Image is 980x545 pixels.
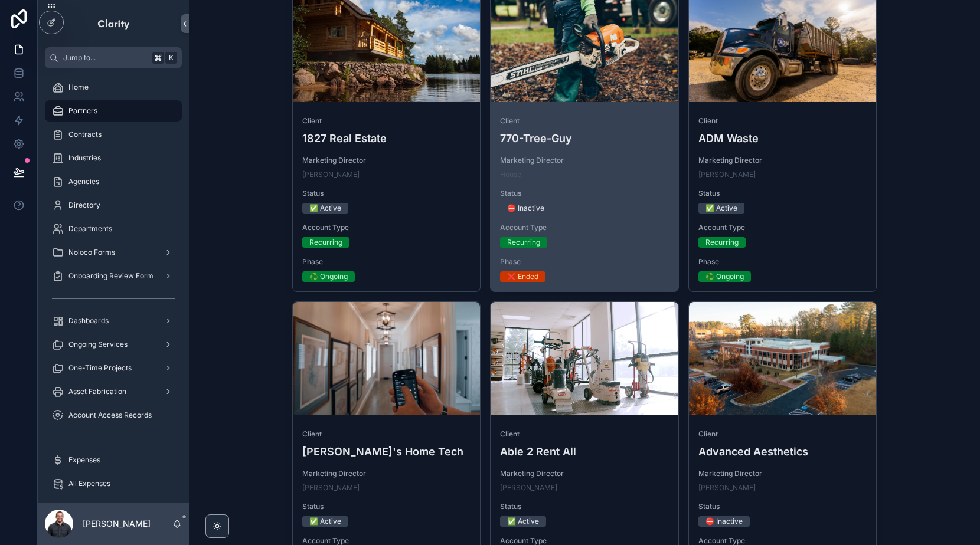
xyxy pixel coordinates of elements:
[45,405,182,426] a: Account Access Records
[38,68,189,503] div: scrollable content
[68,201,100,210] span: Directory
[45,242,182,263] a: Noloco Forms
[45,100,182,122] a: Partners
[45,473,182,494] a: All Expenses
[698,130,867,146] h4: ADM Waste
[45,47,182,68] button: Jump to...K
[500,257,669,267] span: Phase
[698,257,867,267] span: Phase
[698,116,867,126] span: Client
[698,429,867,439] span: Client
[698,502,867,511] span: Status
[302,130,471,146] h4: 1827 Real Estate
[68,153,101,163] span: Industries
[45,124,182,145] a: Contracts
[698,469,867,478] span: Marketing Director
[500,170,521,179] a: House
[309,271,348,282] div: ♻️ Ongoing
[302,116,471,126] span: Client
[45,171,182,192] a: Agencies
[83,518,151,530] p: [PERSON_NAME]
[68,363,132,373] span: One-Time Projects
[309,203,341,214] div: ✅ Active
[302,444,471,459] h4: [PERSON_NAME]'s Home Tech
[500,130,669,146] h4: 770-Tree-Guy
[302,156,471,165] span: Marketing Director
[97,14,130,33] img: App logo
[507,516,539,527] div: ✅ Active
[68,455,100,465] span: Expenses
[491,302,678,415] div: able-Cropped.webp
[705,237,739,248] div: Recurring
[302,223,471,232] span: Account Type
[45,449,182,471] a: Expenses
[500,223,669,232] span: Account Type
[45,77,182,98] a: Home
[698,189,867,198] span: Status
[45,381,182,402] a: Asset Fabrication
[45,310,182,331] a: Dashboards
[309,237,342,248] div: Recurring
[68,177,99,186] span: Agencies
[68,224,112,234] span: Departments
[302,502,471,511] span: Status
[302,170,360,179] a: [PERSON_NAME]
[45,218,182,239] a: Departments
[63,53,148,63] span: Jump to...
[302,469,471,478] span: Marketing Director
[68,130,102,139] span: Contracts
[68,106,97,116] span: Partners
[507,203,544,214] div: ⛔ Inactive
[500,502,669,511] span: Status
[302,189,471,198] span: Status
[45,334,182,355] a: Ongoing Services
[507,271,538,282] div: ❌ Ended
[68,271,153,281] span: Onboarding Review Form
[500,469,669,478] span: Marketing Director
[45,357,182,379] a: One-Time Projects
[500,444,669,459] h4: Able 2 Rent All
[500,116,669,126] span: Client
[68,387,126,396] span: Asset Fabrication
[68,248,115,257] span: Noloco Forms
[45,195,182,216] a: Directory
[698,156,867,165] span: Marketing Director
[500,189,669,198] span: Status
[302,257,471,267] span: Phase
[698,483,756,493] a: [PERSON_NAME]
[500,156,669,165] span: Marketing Director
[45,265,182,287] a: Onboarding Review Form
[166,53,176,63] span: K
[68,479,110,488] span: All Expenses
[500,483,557,493] a: [PERSON_NAME]
[698,223,867,232] span: Account Type
[698,444,867,459] h4: Advanced Aesthetics
[302,429,471,439] span: Client
[698,170,756,179] a: [PERSON_NAME]
[705,271,744,282] div: ♻️ Ongoing
[293,302,481,415] div: Aarons.webp
[309,516,341,527] div: ✅ Active
[705,203,737,214] div: ✅ Active
[45,147,182,169] a: Industries
[302,483,360,493] a: [PERSON_NAME]
[68,340,128,349] span: Ongoing Services
[68,83,89,92] span: Home
[500,429,669,439] span: Client
[705,516,743,527] div: ⛔ Inactive
[68,316,109,326] span: Dashboards
[68,411,152,420] span: Account Access Records
[689,302,877,415] div: advanced-Cropped.webp
[507,237,540,248] div: Recurring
